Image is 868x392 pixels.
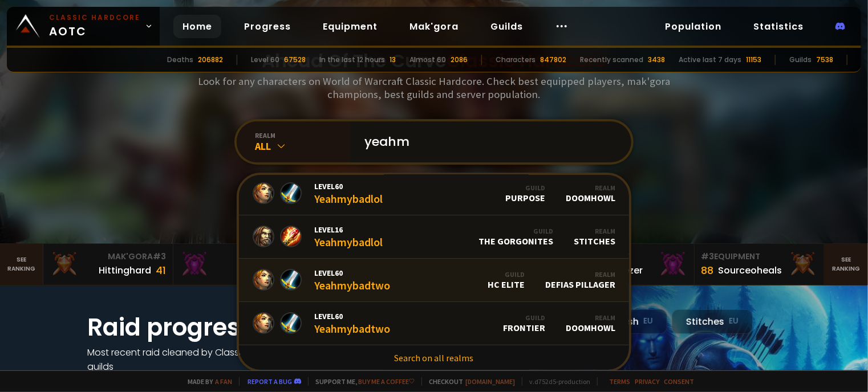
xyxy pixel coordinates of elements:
[358,121,618,162] input: Search a character...
[566,313,615,333] div: Doomhowl
[193,75,675,101] h3: Look for any characters on World of Warcraft Classic Hardcore. Check best equipped players, mak'g...
[701,251,715,262] span: # 3
[664,377,694,386] a: Consent
[87,309,315,345] h1: Raid progress
[729,316,739,327] small: EU
[746,55,761,65] div: 11153
[173,244,303,285] a: Mak'Gora#2Rivench100
[679,55,741,65] div: Active last 7 days
[248,377,292,386] a: Report a bug
[496,55,536,65] div: Characters
[156,263,166,278] div: 41
[235,15,300,38] a: Progress
[239,215,629,259] a: Level16YeahmybadlolGuildThe GorgonitesRealmStitches
[173,15,221,38] a: Home
[181,377,232,386] span: Made by
[503,313,545,322] div: Guild
[314,311,390,321] span: Level 60
[400,15,468,38] a: Mak'gora
[744,15,813,38] a: Statistics
[319,55,385,65] div: In the last 12 hours
[50,251,166,263] div: Mak'Gora
[49,13,140,23] small: Classic Hardcore
[643,316,653,327] small: EU
[284,55,306,65] div: 67528
[478,227,553,247] div: The Gorgonites
[308,377,415,386] span: Support me,
[465,377,515,386] a: [DOMAIN_NAME]
[566,183,615,192] div: Realm
[672,309,753,334] div: Stitches
[43,244,173,285] a: Mak'Gora#3Hittinghard41
[540,55,566,65] div: 847802
[314,15,387,38] a: Equipment
[609,377,630,386] a: Terms
[314,268,390,292] div: Yeahmybadtwo
[481,15,532,38] a: Guilds
[409,55,446,65] div: Almost 60
[701,251,817,263] div: Equipment
[719,263,782,277] div: Sourceoheals
[545,270,615,279] div: Realm
[255,140,351,153] div: All
[314,224,383,235] span: Level 16
[566,183,615,203] div: Doomhowl
[314,268,390,278] span: Level 60
[503,313,545,333] div: Frontier
[451,55,468,65] div: 2086
[314,181,383,206] div: Yeahmybadlol
[198,55,223,65] div: 206882
[488,270,525,290] div: HC Elite
[215,377,232,386] a: a fan
[505,183,545,192] div: Guild
[656,15,731,38] a: Population
[695,244,825,285] a: #3Equipment88Sourceoheals
[358,377,415,386] a: Buy me a coffee
[153,251,166,262] span: # 3
[180,251,296,263] div: Mak'Gora
[421,377,515,386] span: Checkout
[580,55,643,65] div: Recently scanned
[545,270,615,290] div: Defias Pillager
[648,55,665,65] div: 3438
[390,55,396,65] div: 13
[239,302,629,345] a: Level60YeahmybadtwoGuildFrontierRealmDoomhowl
[574,227,615,235] div: Realm
[505,183,545,203] div: Purpose
[314,311,390,336] div: Yeahmybadtwo
[447,48,606,73] span: Classic Hardcore
[167,55,193,65] div: Deaths
[816,55,833,65] div: 7538
[7,7,160,46] a: Classic HardcoreAOTC
[251,55,279,65] div: Level 60
[635,377,659,386] a: Privacy
[478,227,553,235] div: Guild
[566,313,615,322] div: Realm
[701,263,714,278] div: 88
[87,345,315,374] h4: Most recent raid cleaned by Classic Hardcore guilds
[488,270,525,279] div: Guild
[522,377,590,386] span: v. d752d5 - production
[314,224,383,249] div: Yeahmybadlol
[255,131,351,140] div: realm
[574,227,615,247] div: Stitches
[789,55,812,65] div: Guilds
[314,181,383,191] span: Level 60
[825,244,868,285] a: Seeranking
[239,345,629,370] a: Search on all realms
[239,172,629,215] a: Level60YeahmybadlolGuildPurposeRealmDoomhowl
[99,263,151,277] div: Hittinghard
[49,13,140,40] span: AOTC
[239,259,629,302] a: Level60YeahmybadtwoGuildHC EliteRealmDefias Pillager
